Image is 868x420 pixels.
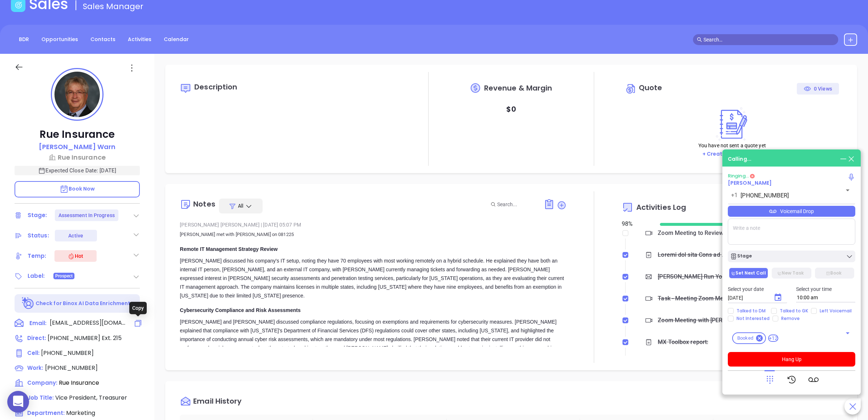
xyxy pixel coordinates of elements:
p: Expected Close Date: [DATE] [15,166,140,175]
div: Zoom Meeting with [PERSON_NAME] [658,315,728,326]
a: + Create quote on CW [702,150,762,157]
span: Ringing... [728,172,749,179]
img: Create on CWSell [713,107,752,141]
span: Company: [27,379,57,387]
button: Set Next Call [729,268,768,279]
div: Remote IT Management Strategy Review [180,245,566,253]
p: Select your time [796,285,856,293]
span: Rue Insurance [59,379,99,387]
p: [PERSON_NAME] Warn [39,142,116,152]
div: Label: [28,271,45,281]
a: Activities [123,33,156,45]
span: Activities Log [636,204,686,211]
span: Book Now [60,185,95,192]
span: Talked to GK [777,308,811,314]
input: MM/DD/YYYY [728,295,766,301]
a: [PERSON_NAME] Warn [39,142,116,152]
div: Voicemail Drop [728,206,855,217]
span: search [697,37,702,42]
span: Not Interested [734,316,772,321]
p: Select your date [728,285,787,293]
div: Cybersecurity Compliance and Risk Assessments [180,306,566,315]
input: Search… [703,36,834,44]
span: Revenue & Margin [484,84,552,92]
span: [PHONE_NUMBER] [41,349,94,357]
p: +1 [731,191,738,200]
span: Cell : [27,349,40,357]
span: Left Voicemail [817,308,855,314]
span: All [238,202,243,209]
input: Enter phone number or name [741,192,832,199]
input: Search... [497,200,536,208]
span: [PHONE_NUMBER] [48,334,100,342]
p: $ 0 [506,103,516,116]
span: Marketing [66,409,95,417]
div: Email History [193,397,242,407]
div: Notes [193,200,215,208]
span: Quote [639,83,662,93]
div: Zoom Meeting to Review Assessment - [PERSON_NAME] [658,228,728,239]
a: BDR [15,33,33,45]
div: 98 % [622,220,651,228]
img: profile-user [54,72,100,117]
div: Calling... [728,155,751,163]
button: Book [815,268,854,279]
div: [PERSON_NAME] discussed his company's IT setup, noting they have 70 employees with most working r... [180,256,566,300]
div: Hot [68,252,83,260]
span: Remove [778,316,803,321]
div: [PERSON_NAME] and [PERSON_NAME] discussed compliance regulations, focusing on exemptions and requ... [180,317,566,361]
span: Job Title: [27,394,54,401]
span: Work: [27,364,43,372]
button: + Create quote on CW [700,150,764,158]
p: [PERSON_NAME] met with [PERSON_NAME] on 081225 [180,230,566,239]
span: Talked to DM [734,308,768,314]
button: New Task [772,268,811,279]
span: Vice President, Treasurer [55,393,127,402]
span: Prospect [55,272,73,280]
div: Stage: [28,210,47,221]
button: Hang Up [728,352,855,367]
p: Check for Binox AI Data Enrichment [36,300,130,307]
div: Temp: [28,251,46,261]
span: [PHONE_NUMBER] [45,364,98,372]
a: Rue Insurance [15,152,140,162]
span: +12 [768,335,778,342]
button: Open [843,185,853,195]
div: [PERSON_NAME] [PERSON_NAME] [DATE] 05:07 PM [180,219,566,230]
div: Task - Meeting Zoom Meeting to Review Assessment - [PERSON_NAME] [658,293,728,304]
div: Copy [129,302,147,314]
div: Loremi dol sita Cons ad 175546Elitse DO Eiusmodtem Incididu UtlaboReet doloremag ali enimadm'v QU... [658,249,728,260]
p: You have not sent a quote yet [698,141,766,149]
button: Open [843,328,853,338]
a: Opportunities [37,33,82,45]
button: Choose date, selected date is Aug 14, 2025 [769,289,787,306]
span: Department: [27,409,65,417]
span: Description [194,82,237,92]
div: 0 Views [804,83,832,95]
span: Booked [733,335,758,341]
span: [EMAIL_ADDRESS][DOMAIN_NAME] [50,319,126,327]
div: Assessment In Progress [58,209,115,221]
div: Active [68,230,83,241]
span: Ext. 215 [100,334,122,342]
div: Stage [730,253,752,260]
a: [PERSON_NAME] [728,179,772,187]
p: Rue Insurance [15,128,140,141]
img: Ai-Enrich-DaqCidB-.svg [22,297,35,310]
button: Stage [728,251,855,262]
div: MX Toolbox report: [658,337,708,348]
span: Direct : [27,334,46,342]
span: | [261,222,262,228]
div: Status: [28,230,49,241]
a: Contacts [86,33,120,45]
div: [PERSON_NAME] Run Your Cybersecurity Assessment (Time-Sensitive) [658,271,728,282]
span: Email: [29,319,46,328]
span: Sales Manager [83,1,143,12]
a: Calendar [159,33,193,45]
img: Circle dollar [625,83,637,95]
div: Booked [732,332,766,344]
